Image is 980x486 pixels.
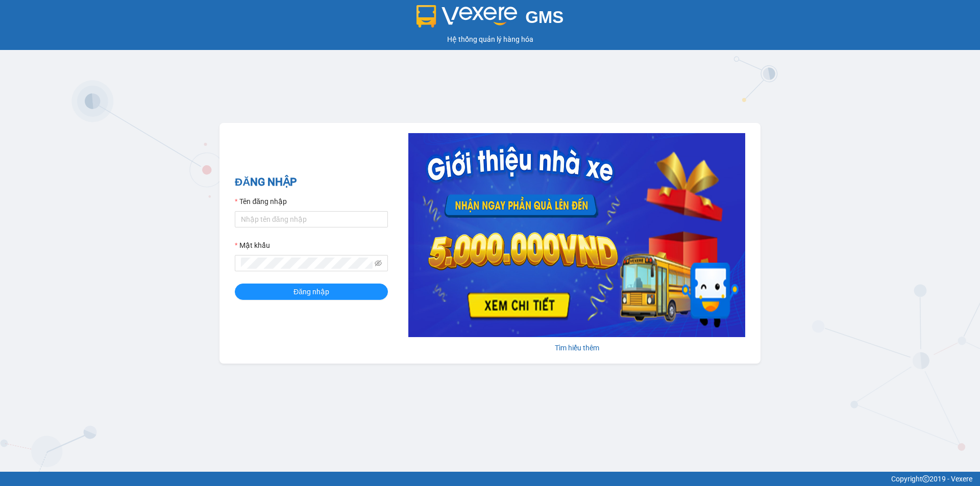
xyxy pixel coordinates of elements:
div: Copyright 2019 - Vexere [8,473,972,484]
button: Đăng nhập [235,284,388,300]
span: eye-invisible [375,260,382,267]
img: banner-0 [408,133,745,337]
span: copyright [922,475,929,482]
a: GMS [416,15,564,23]
input: Mật khẩu [241,258,373,269]
h2: ĐĂNG NHẬP [235,174,388,191]
label: Tên đăng nhập [235,196,287,207]
label: Mật khẩu [235,240,270,251]
span: GMS [525,8,563,27]
div: Hệ thống quản lý hàng hóa [3,34,977,45]
div: Tìm hiểu thêm [408,342,745,353]
span: Đăng nhập [293,286,329,297]
img: logo 2 [416,5,518,28]
input: Tên đăng nhập [235,211,388,227]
